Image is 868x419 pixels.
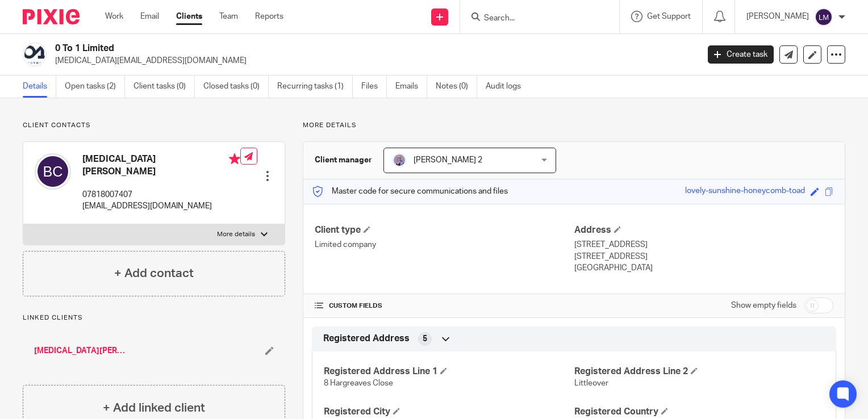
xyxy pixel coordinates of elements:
[34,345,130,357] a: [MEDICAL_DATA][PERSON_NAME]
[312,186,508,197] p: Master code for secure communications and files
[647,12,691,20] span: Get Support
[324,379,393,387] span: 8 Hargreaves Close
[23,121,285,130] p: Client contacts
[574,239,833,250] p: [STREET_ADDRESS]
[423,333,427,345] span: 5
[315,154,372,166] h3: Client manager
[574,366,824,378] h4: Registered Address Line 2
[229,153,240,165] i: Primary
[255,11,283,22] a: Reports
[315,239,574,250] p: Limited company
[746,11,809,22] p: [PERSON_NAME]
[35,153,71,190] img: svg%3E
[23,43,47,66] img: 0%20to%201.png
[103,399,205,417] h4: + Add linked client
[203,76,269,98] a: Closed tasks (0)
[82,189,240,200] p: 07818007407
[219,11,238,22] a: Team
[708,45,774,64] a: Create task
[176,11,202,22] a: Clients
[114,265,194,282] h4: + Add contact
[685,185,805,198] div: lovely-sunshine-honeycomb-toad
[82,153,240,178] h4: [MEDICAL_DATA][PERSON_NAME]
[315,301,574,311] h4: CUSTOM FIELDS
[23,313,285,322] p: Linked clients
[217,230,255,239] p: More details
[23,9,80,24] img: Pixie
[483,14,585,24] input: Search
[574,251,833,262] p: [STREET_ADDRESS]
[324,366,574,378] h4: Registered Address Line 1
[23,76,56,98] a: Details
[574,224,833,236] h4: Address
[731,300,796,311] label: Show empty fields
[361,76,387,98] a: Files
[105,11,123,22] a: Work
[393,153,406,167] img: JC%20Linked%20In.jpg
[323,333,410,345] span: Registered Address
[277,76,353,98] a: Recurring tasks (1)
[414,156,482,164] span: [PERSON_NAME] 2
[55,55,691,66] p: [MEDICAL_DATA][EMAIL_ADDRESS][DOMAIN_NAME]
[65,76,125,98] a: Open tasks (2)
[315,224,574,236] h4: Client type
[82,200,240,212] p: [EMAIL_ADDRESS][DOMAIN_NAME]
[486,76,529,98] a: Audit logs
[55,43,564,55] h2: 0 To 1 Limited
[574,262,833,274] p: [GEOGRAPHIC_DATA]
[303,121,845,130] p: More details
[436,76,477,98] a: Notes (0)
[324,406,574,418] h4: Registered City
[133,76,195,98] a: Client tasks (0)
[395,76,427,98] a: Emails
[815,8,833,26] img: svg%3E
[140,11,159,22] a: Email
[574,406,824,418] h4: Registered Country
[574,379,608,387] span: Littleover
